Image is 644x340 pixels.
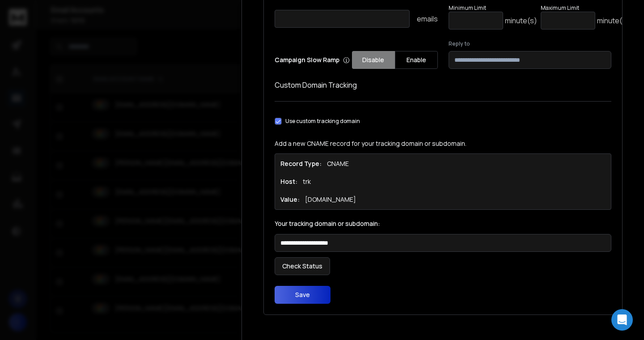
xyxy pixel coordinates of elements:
p: minute(s) [597,15,629,26]
h1: Host: [280,177,297,186]
p: CNAME [327,159,349,168]
label: Your tracking domain or subdomain: [275,221,611,227]
h1: Record Type: [280,159,322,168]
label: Reply to [449,40,612,47]
button: Disable [352,51,395,69]
p: Add a new CNAME record for your tracking domain or subdomain. [275,139,611,148]
h1: Value: [280,195,300,204]
p: Maximum Limit [541,4,629,12]
div: Open Intercom Messenger [611,309,633,331]
h1: Custom Domain Tracking [275,80,611,90]
p: Minimum Limit [449,4,537,12]
button: Enable [395,51,438,69]
label: Use custom tracking domain [285,118,360,125]
button: Check Status [275,257,330,275]
p: Campaign Slow Ramp [275,55,350,64]
p: [DOMAIN_NAME] [305,195,356,204]
p: trk [303,177,311,186]
button: Save [275,286,330,304]
p: emails [417,13,438,24]
p: minute(s) [505,15,537,26]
